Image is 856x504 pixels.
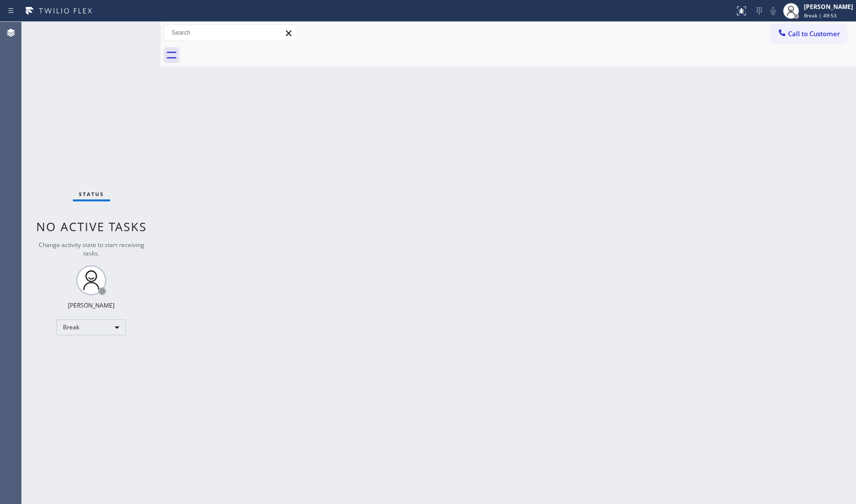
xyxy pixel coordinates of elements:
button: Call to Customer [771,24,847,43]
button: Mute [766,4,780,18]
span: No active tasks [36,218,147,235]
span: Break | 49:53 [804,12,837,19]
input: Search [164,25,297,41]
span: Status [79,190,104,197]
div: Break [57,319,126,335]
span: Call to Customer [788,29,840,38]
div: [PERSON_NAME] [68,301,115,310]
div: [PERSON_NAME] [804,2,853,11]
span: Change activity state to start receiving tasks. [39,241,144,257]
